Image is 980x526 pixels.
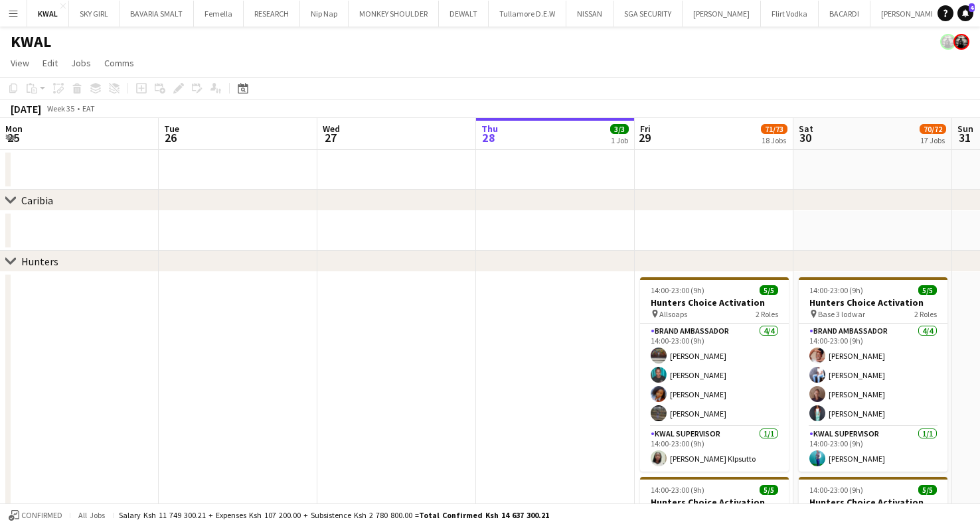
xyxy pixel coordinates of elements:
span: 14:00-23:00 (9h) [809,485,863,495]
span: Sat [799,123,813,135]
button: [PERSON_NAME] [683,1,761,27]
span: 26 [162,130,179,145]
app-card-role: Brand Ambassador4/414:00-23:00 (9h)[PERSON_NAME][PERSON_NAME][PERSON_NAME][PERSON_NAME] [640,324,789,427]
button: KWAL [27,1,69,27]
span: Total Confirmed Ksh 14 637 300.21 [419,510,549,520]
div: 1 Job [611,135,628,145]
h1: KWAL [11,32,51,52]
app-user-avatar: simon yonni [940,34,956,50]
span: 3/3 [610,124,629,134]
span: Confirmed [21,511,62,520]
div: Caribia [21,194,53,207]
span: 27 [321,130,340,145]
span: 28 [479,130,498,145]
span: 29 [638,130,651,145]
app-job-card: 14:00-23:00 (9h)5/5Hunters Choice Activation Base 3 lodwar2 RolesBrand Ambassador4/414:00-23:00 (... [799,277,947,472]
a: Edit [37,54,63,72]
button: Femella [194,1,244,27]
span: View [11,57,29,69]
a: Jobs [66,54,96,72]
span: Sun [957,123,973,135]
a: View [5,54,35,72]
span: Wed [323,123,340,135]
button: MONKEY SHOULDER [349,1,439,27]
span: 71/73 [761,124,787,134]
a: Comms [99,54,139,72]
div: [DATE] [11,102,41,115]
div: EAT [82,103,95,113]
h3: Hunters Choice Activation [799,496,947,508]
span: All jobs [76,510,108,520]
app-job-card: 14:00-23:00 (9h)5/5Hunters Choice Activation Allsoaps2 RolesBrand Ambassador4/414:00-23:00 (9h)[P... [640,277,789,472]
span: 2 Roles [914,309,937,319]
span: 14:00-23:00 (9h) [651,285,704,295]
button: Nip Nap [300,1,349,27]
span: 5/5 [918,285,937,295]
span: 2 Roles [756,309,778,319]
div: 17 Jobs [920,135,945,145]
button: Flirt Vodka [761,1,819,27]
div: Salary Ksh 11 749 300.21 + Expenses Ksh 107 200.00 + Subsistence Ksh 2 780 800.00 = [119,510,549,520]
button: BACARDI [819,1,870,27]
h3: Hunters Choice Activation [799,296,947,308]
span: 5/5 [760,485,778,495]
app-card-role: KWAL SUPERVISOR1/114:00-23:00 (9h)[PERSON_NAME] [799,427,947,472]
button: NISSAN [566,1,613,27]
app-user-avatar: simon yonni [953,34,969,50]
button: RESEARCH [244,1,300,27]
span: Edit [42,57,58,69]
button: Confirmed [7,508,64,523]
span: 4 [969,3,975,12]
span: Thu [481,123,498,135]
span: Comms [104,57,134,69]
button: DEWALT [439,1,489,27]
span: Jobs [71,57,91,69]
app-card-role: KWAL SUPERVISOR1/114:00-23:00 (9h)[PERSON_NAME] KIpsutto [640,427,789,472]
button: SGA SECURITY [613,1,683,27]
span: 25 [3,130,23,145]
app-card-role: Brand Ambassador4/414:00-23:00 (9h)[PERSON_NAME][PERSON_NAME][PERSON_NAME][PERSON_NAME] [799,324,947,427]
button: SKY GIRL [69,1,120,27]
span: Mon [5,123,23,135]
button: BAVARIA SMALT [120,1,194,27]
span: 31 [955,130,973,145]
span: Fri [640,123,651,135]
h3: Hunters Choice Activation [640,296,789,308]
span: Tue [164,123,179,135]
span: 70/72 [920,124,946,134]
span: Base 3 lodwar [818,309,865,319]
span: 5/5 [918,485,937,495]
h3: Hunters Choice Activation [640,496,789,508]
span: 30 [797,130,813,145]
span: Allsoaps [659,309,687,319]
span: 14:00-23:00 (9h) [651,485,704,495]
button: Tullamore D.E.W [489,1,566,27]
span: 5/5 [760,285,778,295]
span: 14:00-23:00 (9h) [809,285,863,295]
div: Hunters [21,255,58,268]
a: 4 [957,5,973,21]
span: Week 35 [44,103,77,113]
div: 18 Jobs [762,135,787,145]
